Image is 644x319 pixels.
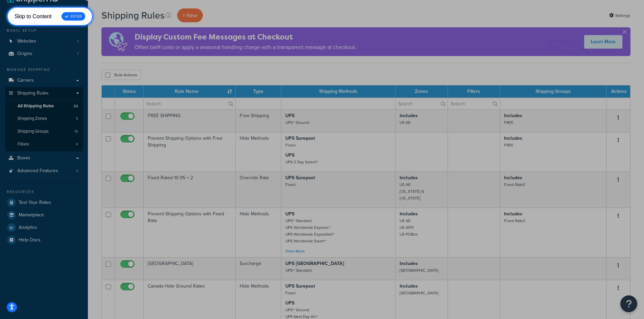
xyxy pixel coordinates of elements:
a: Shipping Rules [5,87,83,100]
strong: Includes [504,210,522,217]
span: Boxes [17,155,30,161]
strong: UPS [285,210,294,217]
strong: Includes [504,174,522,181]
span: Shipping Zones [18,116,47,122]
strong: Includes [504,135,522,142]
td: Hide Methods [236,132,281,171]
a: Analytics [5,221,83,234]
input: Search [144,98,235,109]
input: Search [448,98,500,109]
li: Websites [5,35,83,48]
button: Open Resource Center [620,295,637,312]
strong: UPS [285,112,294,119]
a: Carriers [5,74,83,87]
span: Marketplace [19,212,44,218]
td: Prevent Shipping Options with Fixed Rate [144,208,236,257]
span: All Shipping Rules [18,103,54,109]
strong: UPS [285,152,294,159]
th: Status [115,85,144,98]
strong: Includes [400,112,418,119]
li: Advanced Features [5,165,83,177]
strong: UPS Surepost [285,174,315,181]
strong: UPS Surepost [285,283,315,290]
span: Carriers [17,78,34,83]
h4: Display Custom Fee Messages at Checkout [135,31,356,43]
strong: Includes [400,260,418,267]
li: Shipping Zones [5,112,83,125]
a: Learn More [584,35,622,49]
th: Zones [396,85,448,98]
a: All Shipping Rules 24 [5,100,83,112]
td: [GEOGRAPHIC_DATA] [144,257,236,280]
a: Filters 4 [5,138,83,151]
input: Search [396,98,448,109]
img: duties-banner-06bc72dcb5fe05cb3f9472aba00be2ae8eb53ab6f0d8bb03d382ba314ac3c341.png [101,27,135,56]
p: Offset tariff costs or apply a seasonal handling charge with a transparent message at checkout. [135,43,356,52]
small: Fixed [285,290,295,296]
span: 4 [76,141,78,147]
li: Shipping Rules [5,87,83,151]
span: Advanced Features [17,168,58,174]
small: UPS® Ground [285,119,309,126]
a: Boxes [5,152,83,164]
td: Hide Methods [236,208,281,257]
a: Marketplace [5,209,83,221]
strong: Includes [400,210,418,217]
strong: UPS [285,299,294,307]
li: All Shipping Rules [5,100,83,112]
span: Analytics [19,225,37,231]
span: Shipping Rules [17,90,49,96]
a: Origins 1 [5,48,83,60]
th: Rule Name : activate to sort column ascending [144,85,236,98]
td: Fixed Rated 10.95 + 2 [144,171,236,208]
a: Shipping Groups 16 [5,125,83,138]
small: Fixed Rate2 [504,218,525,224]
small: [GEOGRAPHIC_DATA] [400,267,438,273]
strong: Includes [504,112,522,119]
td: Override Rate [236,171,281,208]
small: US 48 [US_STATE] & [US_STATE] [400,182,424,201]
th: Type [236,85,281,98]
p: + New [177,8,203,22]
a: Dashboard [5,8,83,21]
span: 24 [73,103,78,109]
h1: Shipping Rules [101,9,165,22]
li: Shipping Groups [5,125,83,138]
small: US 48 US APO US POBox [400,218,418,237]
small: UPS® Standard [285,267,312,273]
span: 2 [76,168,78,174]
div: Basic Setup [5,28,83,33]
td: Surcharge [236,257,281,280]
td: Free Shipping [236,109,281,132]
small: UPS® Standard UPS Worldwide Express® UPS Worldwide Expedited® UPS Worldwide Saver® [285,218,334,244]
span: 1 [77,51,78,57]
td: Prevent Shipping Options with Free Shipping [144,132,236,171]
strong: UPS [GEOGRAPHIC_DATA] [285,260,344,267]
a: Advanced Features 2 [5,165,83,177]
small: Fixed [285,182,295,188]
small: Fixed [285,142,295,148]
small: UPS 3 Day Select® [285,159,318,165]
span: Filters [18,141,29,147]
button: Bulk Actions [101,70,141,80]
small: FREE [504,119,514,126]
span: 9 [76,116,78,122]
span: Origins [17,51,32,57]
th: Shipping Methods [281,85,396,98]
a: Settings [609,11,630,20]
a: Shipping Zones 9 [5,112,83,125]
div: Manage Shipping [5,67,83,73]
span: 16 [74,129,78,134]
span: Shipping Groups [18,129,49,134]
li: Help Docs [5,234,83,246]
a: Test Your Rates [5,196,83,209]
th: Filters [448,85,500,98]
div: Resources [5,189,83,195]
small: Fixed Rate2 [504,182,525,188]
